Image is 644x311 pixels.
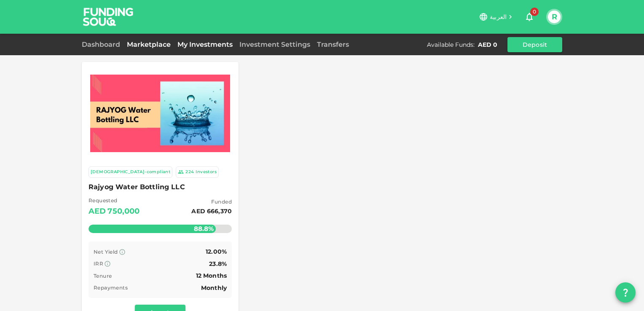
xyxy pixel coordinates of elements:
[427,40,475,49] div: Available Funds :
[530,8,539,16] span: 0
[91,169,170,176] div: [DEMOGRAPHIC_DATA]-compliant
[123,40,174,48] a: Marketplace
[185,169,194,176] div: 224
[196,169,217,176] div: Investors
[94,284,128,291] span: Repayments
[478,40,497,49] div: AED 0
[89,181,232,193] span: Rajyog Water Bottling LLC
[521,8,538,25] button: 0
[548,11,561,23] button: R
[201,284,227,292] span: Monthly
[206,248,227,255] span: 12.00%
[314,40,352,48] a: Transfers
[236,40,314,48] a: Investment Settings
[94,249,118,255] span: Net Yield
[174,40,236,48] a: My Investments
[94,260,103,267] span: IRR
[209,260,227,268] span: 23.8%
[196,272,227,279] span: 12 Months
[89,196,140,205] span: Requested
[82,40,123,48] a: Dashboard
[90,75,230,152] img: Marketplace Logo
[490,13,507,21] span: العربية
[615,282,636,303] button: question
[191,198,232,206] span: Funded
[94,273,112,279] span: Tenure
[507,37,562,52] button: Deposit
